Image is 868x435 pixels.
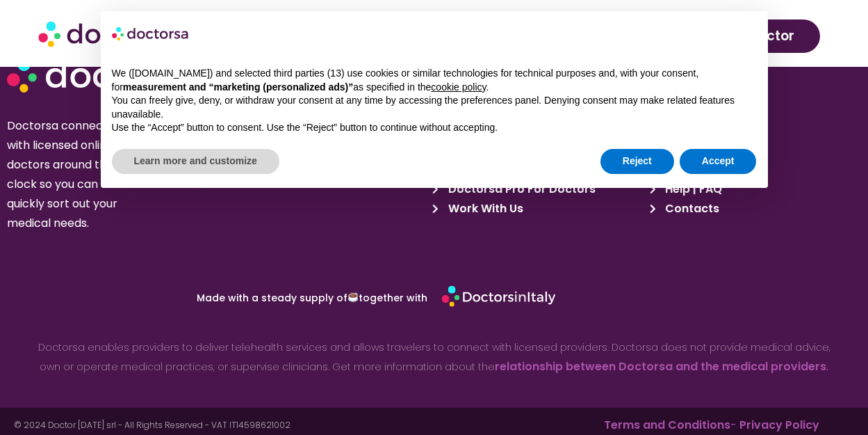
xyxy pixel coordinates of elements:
[445,199,523,219] span: Work With Us
[112,149,279,174] button: Learn more and customize
[7,116,138,233] p: Doctorsa connects you with licensed online doctors around the clock so you can quickly sort out y...
[112,67,757,94] p: We ([DOMAIN_NAME]) and selected third parties (13) use cookies or similar technologies for techni...
[33,338,835,377] p: Doctorsa enables providers to deliver telehealth services and allows travelers to connect with li...
[604,417,737,433] span: -
[600,149,674,174] button: Reject
[495,358,826,374] a: relationship between Doctorsa and the medical providers
[680,149,757,174] button: Accept
[826,360,828,374] strong: .
[60,292,427,303] p: Made with a steady supply of together with
[112,121,757,135] p: Use the “Accept” button to consent. Use the “Reject” button to continue without accepting.
[123,81,353,93] strong: measurement and “marketing (personalized ads)”
[604,417,730,433] a: Terms and Conditions
[348,292,358,302] img: ☕
[662,199,719,219] span: Contacts
[431,81,486,93] a: cookie policy
[650,199,858,219] a: Contacts
[112,94,757,121] p: You can freely give, deny, or withdraw your consent at any time by accessing the preferences pane...
[112,22,190,45] img: logo
[432,199,641,219] a: Work With Us
[739,417,819,433] a: Privacy Policy
[14,421,434,429] p: © 2024 Doctor [DATE] srl - All Rights Reserved - VAT IT14598621002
